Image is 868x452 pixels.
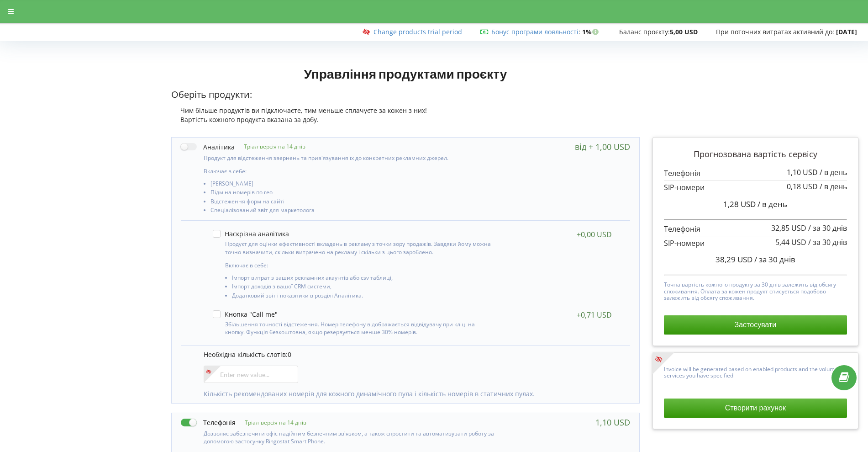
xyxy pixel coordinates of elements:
p: Продукт для відстеження звернень та прив'язування їх до конкретних рекламних джерел. [204,154,495,162]
span: / в день [820,167,847,177]
li: Спеціалізований звіт для маркетолога [210,207,495,216]
p: Продукт для оцінки ефективності вкладень в рекламу з точки зору продажів. Завдяки йому можна точн... [225,240,492,255]
p: Прогнозована вартість сервісу [664,149,847,160]
p: Дозволяє забезпечити офіс надійним безпечним зв'язком, а також спростити та автоматизувати роботу... [204,430,495,445]
li: Підміна номерів по гео [210,189,495,198]
a: Change products trial period [374,27,462,36]
label: Наскрізна аналітика [213,230,289,238]
a: Бонус програми лояльності [491,27,579,36]
button: Застосувати [664,315,847,335]
strong: 5,00 USD [670,27,698,36]
h1: Управління продуктами проєкту [171,65,640,82]
p: SIP-номери [664,238,847,249]
p: Необхідна кількість слотів: [204,350,621,359]
span: 38,29 USD [715,254,752,265]
span: : [491,27,580,36]
strong: [DATE] [836,27,857,36]
span: 5,44 USD [775,237,806,247]
p: Invoice will be generated based on enabled products and the volume of services you have specified [664,364,847,379]
p: Включає в себе: [204,167,495,175]
p: Оберіть продукти: [171,88,640,101]
p: Кількість рекомендованих номерів для кожного динамічного пула і кількість номерів в статичних пулах. [204,389,621,399]
div: від + 1,00 USD [575,142,630,151]
label: Аналітика [181,142,235,152]
span: / за 30 днів [808,223,847,233]
span: Баланс проєкту: [619,27,670,36]
span: / за 30 днів [754,254,795,265]
p: Телефонія [664,224,847,234]
strong: 1% [582,27,601,36]
p: Збільшення точності відстеження. Номер телефону відображається відвідувачу при кліці на кнопку. Ф... [225,320,492,336]
span: / в день [820,181,847,191]
span: 0 [288,350,291,359]
div: +0,71 USD [577,310,612,319]
div: Чим більше продуктів ви підключаєте, тим меньше сплачуєте за кожен з них! [171,106,640,115]
p: Тріал-версія на 14 днів [235,143,305,150]
li: Відстеження форм на сайті [210,198,495,207]
button: Створити рахунок [664,399,847,418]
p: Телефонія [664,168,847,179]
p: Включає в себе: [225,261,492,269]
li: Додатковий звіт і показники в розділі Аналітика. [232,292,492,301]
div: +0,00 USD [577,230,612,239]
li: Імпорт витрат з ваших рекламних акаунтів або csv таблиці, [232,275,492,283]
span: 32,85 USD [771,223,806,233]
input: Enter new value... [204,366,298,383]
span: При поточних витратах активний до: [716,27,834,36]
p: SIP-номери [664,182,847,193]
p: Тріал-версія на 14 днів [236,419,306,426]
span: / за 30 днів [808,237,847,247]
p: Точна вартість кожного продукту за 30 днів залежить від обсягу споживання. Оплата за кожен продук... [664,279,847,301]
label: Кнопка "Call me" [213,310,278,318]
span: 0,18 USD [787,181,818,191]
label: Телефонія [181,418,236,427]
span: 1,28 USD [723,199,756,209]
li: Імпорт доходів з вашої CRM системи, [232,283,492,292]
div: 1,10 USD [595,418,630,427]
div: Вартість кожного продукта вказана за добу. [171,115,640,124]
span: / в день [758,199,787,209]
span: 1,10 USD [787,167,818,177]
li: [PERSON_NAME] [210,181,495,189]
